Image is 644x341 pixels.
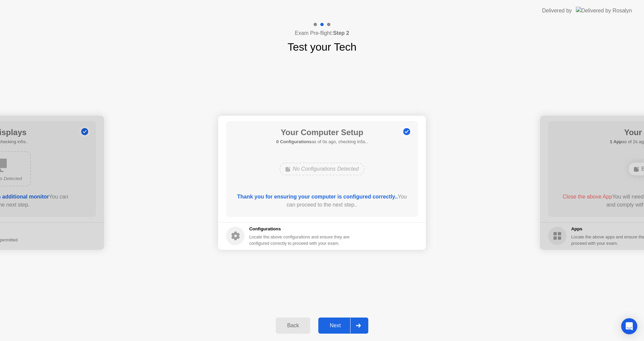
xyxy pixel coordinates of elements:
button: Back [276,318,310,334]
h1: Your Computer Setup [276,126,368,138]
b: Thank you for ensuring your computer is configured correctly.. [237,194,398,200]
div: Open Intercom Messenger [621,318,637,334]
h1: Test your Tech [287,39,357,55]
b: Step 2 [333,30,349,36]
div: Back [278,323,308,329]
div: Next [320,323,350,329]
div: No Configurations Detected [279,163,365,175]
div: Locate the above configurations and ensure they are configured correctly to proceed with your exam. [249,234,351,246]
h5: as of 0s ago, checking in5s.. [276,138,368,145]
b: 0 Configurations [276,139,312,144]
h4: Exam Pre-flight: [295,29,349,37]
div: Delivered by [542,7,572,15]
div: You can proceed to the next step.. [236,193,409,209]
button: Next [318,318,368,334]
h5: Configurations [249,226,351,232]
img: Delivered by Rosalyn [576,7,632,14]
